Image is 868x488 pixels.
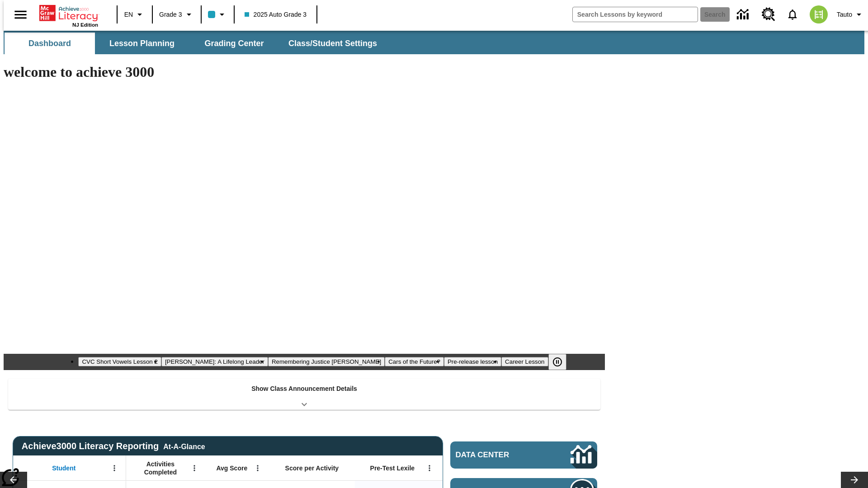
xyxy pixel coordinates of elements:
[124,10,133,19] span: EN
[204,38,264,49] span: Grading Center
[548,354,566,370] button: Pause
[731,2,756,27] a: Data Center
[810,5,828,23] img: avatar image
[159,10,182,19] span: Grade 3
[285,464,339,472] span: Score per Activity
[204,6,231,23] button: Class color is light blue. Change class color
[423,461,436,475] button: Open Menu
[444,357,501,366] button: Slide 5 Pre-release lesson
[131,460,190,476] span: Activities Completed
[251,461,264,475] button: Open Menu
[120,6,149,23] button: Language: EN, Select a language
[97,33,187,54] button: Lesson Planning
[837,10,852,19] span: Tauto
[450,441,597,469] a: Data Center
[456,450,540,460] span: Data Center
[756,2,781,27] a: Resource Center, Will open in new tab
[245,10,307,19] span: 2025 Auto Grade 3
[109,38,175,49] span: Lesson Planning
[4,33,385,54] div: SubNavbar
[4,31,864,54] div: SubNavbar
[161,357,268,366] button: Slide 2 Dianne Feinstein: A Lifelong Leader
[5,33,95,54] button: Dashboard
[78,357,161,366] button: Slide 1 CVC Short Vowels Lesson 2
[781,3,804,26] a: Notifications
[189,33,279,54] button: Grading Center
[156,6,198,23] button: Grade: Grade 3, Select a grade
[108,461,121,475] button: Open Menu
[573,7,698,22] input: search field
[39,4,98,22] a: Home
[281,33,384,54] button: Class/Student Settings
[841,472,868,488] button: Lesson carousel, Next
[251,384,357,394] p: Show Class Announcement Details
[385,357,444,366] button: Slide 4 Cars of the Future?
[22,441,205,451] span: Achieve3000 Literacy Reporting
[7,1,34,28] button: Open side menu
[72,22,98,28] span: NJ Edition
[370,464,415,472] span: Pre-Test Lexile
[288,38,377,49] span: Class/Student Settings
[216,464,247,472] span: Avg Score
[833,6,868,23] button: Profile/Settings
[501,357,548,366] button: Slide 6 Career Lesson
[163,441,205,451] div: At-A-Glance
[804,3,833,26] button: Select a new avatar
[548,354,576,370] div: Pause
[268,357,385,366] button: Slide 3 Remembering Justice O'Connor
[52,464,75,472] span: Student
[39,3,98,28] div: Home
[8,379,600,410] div: Show Class Announcement Details
[188,461,201,475] button: Open Menu
[28,38,71,49] span: Dashboard
[4,64,605,80] h1: welcome to achieve 3000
